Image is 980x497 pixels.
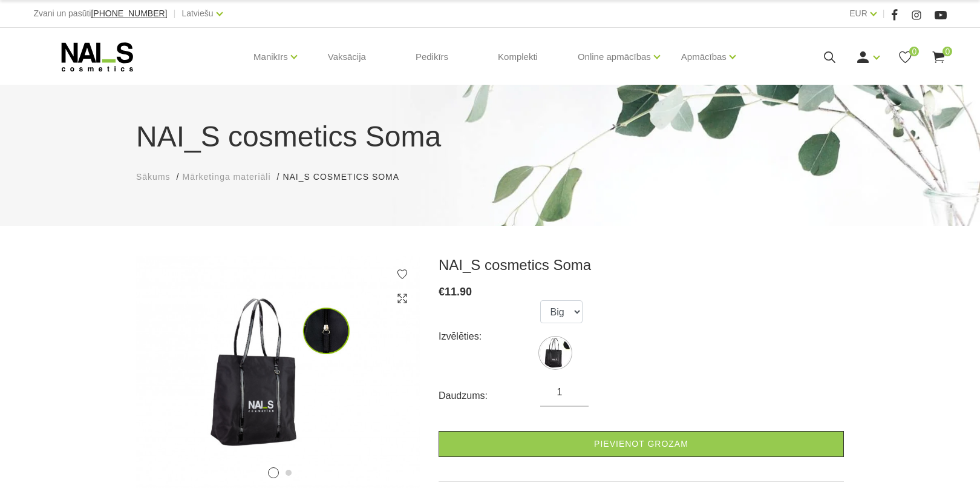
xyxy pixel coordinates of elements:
div: Zvani un pasūti [34,6,168,21]
button: 1 of 2 [268,467,279,478]
span: Mārketinga materiāli [182,172,270,182]
a: Pievienot grozam [439,431,844,457]
span: | [173,6,175,21]
a: Mārketinga materiāli [182,171,270,183]
span: 0 [942,47,952,56]
a: Vaksācija [318,28,376,86]
a: Apmācības [681,33,727,81]
a: [PHONE_NUMBER] [91,9,167,18]
a: 0 [898,50,913,65]
span: | [883,6,885,21]
a: Latviešu [181,6,213,21]
li: NAI_S cosmetics Soma [283,171,411,183]
a: Pedikīrs [406,28,458,86]
img: ... [136,256,420,488]
h1: NAI_S cosmetics Soma [136,115,844,159]
button: 2 of 2 [286,470,292,476]
span: 11.90 [445,286,472,298]
img: ... [540,338,570,368]
span: € [439,286,445,298]
a: Sākums [136,171,171,183]
a: Manikīrs [253,33,288,81]
a: EUR [849,6,867,21]
a: Online apmācības [578,33,651,81]
a: Komplekti [488,28,547,86]
h3: NAI_S cosmetics Soma [439,256,844,274]
a: 0 [931,50,946,65]
span: Sākums [136,172,171,182]
div: Izvēlēties: [439,327,540,346]
span: 0 [909,47,919,56]
div: Daudzums: [439,386,540,406]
